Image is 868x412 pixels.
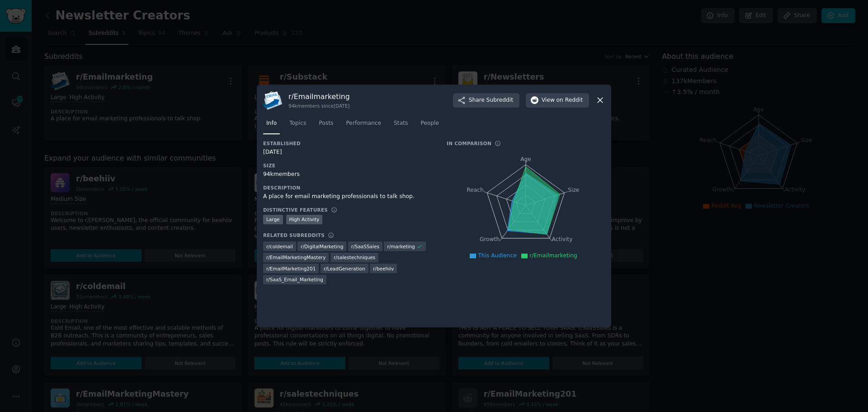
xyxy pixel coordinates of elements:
[420,119,439,128] span: People
[486,96,513,104] span: Subreddit
[478,252,517,259] span: This Audience
[453,93,519,108] button: ShareSubreddit
[529,252,577,259] span: r/Emailmarketing
[467,186,484,193] tspan: Reach
[394,119,408,128] span: Stats
[266,276,323,283] span: r/ SaaS_Email_Marketing
[343,116,384,135] a: Performance
[346,119,381,128] span: Performance
[263,185,434,191] h3: Description
[263,232,325,238] h3: Related Subreddits
[286,215,323,224] div: High Activity
[552,236,573,242] tspan: Activity
[526,93,589,108] button: Viewon Reddit
[288,92,350,101] h3: r/ Emailmarketing
[351,243,379,250] span: r/ SaaSSales
[417,116,442,135] a: People
[263,162,434,169] h3: Size
[288,103,350,109] div: 94k members since [DATE]
[469,96,513,104] span: Share
[263,148,434,156] div: [DATE]
[447,140,491,147] h3: In Comparison
[286,116,309,135] a: Topics
[391,116,411,135] a: Stats
[542,96,583,104] span: View
[263,215,283,224] div: Large
[266,243,293,250] span: r/ coldemail
[316,116,336,135] a: Posts
[324,265,365,272] span: r/ LeadGeneration
[263,170,434,179] div: 94k members
[266,265,316,272] span: r/ EmailMarketing201
[387,243,415,250] span: r/ marketing
[289,119,306,128] span: Topics
[263,193,434,201] div: A place for email marketing professionals to talk shop.
[263,207,328,213] h3: Distinctive Features
[266,254,325,260] span: r/ EmailMarketingMastery
[266,119,277,128] span: Info
[263,116,280,135] a: Info
[568,186,579,193] tspan: Size
[373,265,394,272] span: r/ beehiiv
[263,140,434,147] h3: Established
[520,156,531,162] tspan: Age
[319,119,333,128] span: Posts
[301,243,343,250] span: r/ DigitalMarketing
[263,91,282,110] img: Emailmarketing
[334,254,375,260] span: r/ salestechniques
[557,96,583,104] span: on Reddit
[480,236,500,242] tspan: Growth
